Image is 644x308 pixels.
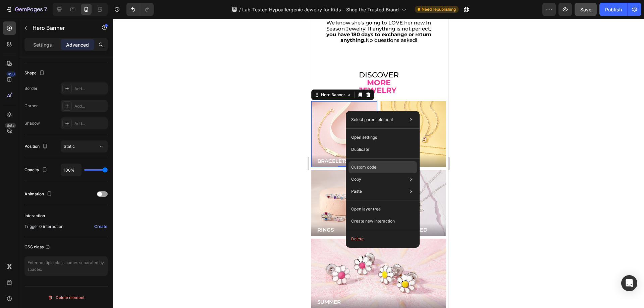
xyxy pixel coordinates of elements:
[94,224,107,230] div: Create
[351,146,369,152] p: Duplicate
[24,213,45,219] div: Interaction
[74,103,106,109] div: Add...
[24,166,49,175] div: Opacity
[8,279,32,288] p: SUMMER
[351,134,377,140] p: Open settings
[351,218,395,225] p: Create new interaction
[64,144,75,149] span: Static
[2,205,68,217] button: <p>RINGS</p>
[44,5,47,13] p: 7
[580,7,591,12] span: Save
[2,136,68,148] button: <p>BRACELETS</p>
[24,69,46,78] div: Shape
[74,86,106,92] div: Add...
[2,151,68,217] div: Background Image
[621,275,637,291] div: Open Intercom Messenger
[24,190,53,199] div: Animation
[6,71,16,77] div: 450
[2,277,137,289] a: SUMMER
[5,123,16,128] div: Beta
[24,85,38,91] div: Border
[61,140,108,152] button: Static
[77,138,108,147] p: NECKLACES
[242,6,399,13] span: Lab-Tested Hypoallergenic Jewelry for Kids – Shop the Trusted Brand
[351,176,361,182] p: Copy
[24,244,50,250] div: CSS class
[309,19,448,308] iframe: Design area
[71,151,137,217] div: Background Image
[24,142,49,151] div: Position
[239,6,241,13] span: /
[3,3,50,16] button: 7
[10,73,37,79] div: Hero Banner
[66,41,89,48] p: Advanced
[351,206,381,212] p: Open layer tree
[24,103,38,109] div: Corner
[2,220,137,290] div: Background Image
[48,294,85,302] div: Delete element
[24,292,108,303] button: Delete element
[2,82,68,148] div: Background Image
[605,6,622,13] div: Publish
[71,205,137,217] button: <p>PERSONALIZED</p>
[599,3,628,16] button: Publish
[33,24,90,32] p: Hero Banner
[351,188,362,194] p: Paste
[126,3,154,16] div: Undo/Redo
[351,117,393,123] p: Select parent element
[71,136,137,148] button: <p>NECKLACES</p>
[24,224,63,230] span: Trigger 0 interaction
[94,223,108,231] button: Create
[71,82,137,148] div: Background Image
[8,138,39,147] p: BRACELETS
[8,206,24,215] p: RINGS
[74,121,106,127] div: Add...
[575,3,597,16] button: Save
[351,164,376,170] p: Custom code
[77,206,118,215] p: PERSONALIZED
[24,120,40,126] div: Shadow
[33,41,52,48] p: Settings
[422,6,456,12] span: Need republishing
[348,233,417,245] button: Delete
[61,164,81,176] input: Auto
